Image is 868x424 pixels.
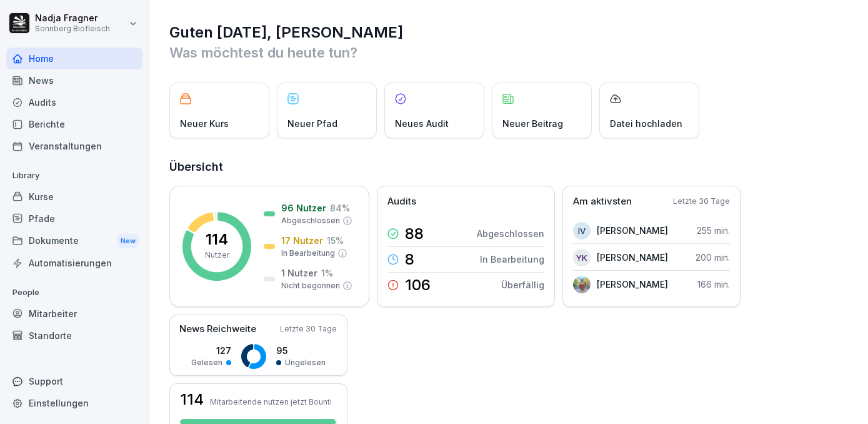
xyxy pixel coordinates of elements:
[573,222,591,240] div: IV
[480,253,544,266] p: In Bearbeitung
[6,69,142,91] a: News
[6,91,142,113] a: Audits
[573,194,632,209] p: Am aktivsten
[573,249,591,266] div: YK
[281,248,335,259] p: In Bearbeitung
[610,117,682,130] p: Datei hochladen
[180,392,204,407] h3: 114
[281,215,340,226] p: Abgeschlossen
[210,397,332,406] p: Mitarbeitende nutzen jetzt Bounti
[405,252,414,267] p: 8
[697,278,730,291] p: 166 min.
[6,252,142,274] a: Automatisierungen
[191,357,222,368] p: Gelesen
[477,227,544,240] p: Abgeschlossen
[501,278,544,291] p: Überfällig
[6,208,142,230] a: Pfade
[6,113,142,135] a: Berichte
[169,43,849,63] p: Was möchtest du heute tun?
[330,201,350,215] p: 84 %
[117,234,139,248] div: New
[405,226,424,241] p: 88
[281,280,340,291] p: Nicht begonnen
[597,251,668,264] p: [PERSON_NAME]
[287,117,337,130] p: Neuer Pfad
[281,234,323,247] p: 17 Nutzer
[180,117,229,130] p: Neuer Kurs
[179,322,256,336] p: News Reichweite
[35,13,110,24] p: Nadja Fragner
[191,344,231,357] p: 127
[6,283,142,303] p: People
[169,23,849,43] h1: Guten [DATE], [PERSON_NAME]
[205,250,229,261] p: Nutzer
[321,266,333,280] p: 1 %
[673,196,730,207] p: Letzte 30 Tage
[696,251,730,264] p: 200 min.
[35,24,110,33] p: Sonnberg Biofleisch
[697,224,730,237] p: 255 min.
[285,357,326,368] p: Ungelesen
[6,325,142,346] a: Standorte
[597,224,668,237] p: [PERSON_NAME]
[597,278,668,291] p: [PERSON_NAME]
[6,303,142,325] a: Mitarbeiter
[405,278,431,293] p: 106
[395,117,449,130] p: Neues Audit
[327,234,344,247] p: 15 %
[502,117,563,130] p: Neuer Beitrag
[280,323,337,335] p: Letzte 30 Tage
[6,135,142,157] a: Veranstaltungen
[6,166,142,186] p: Library
[206,232,228,247] p: 114
[6,48,142,69] a: Home
[6,392,142,414] a: Einstellungen
[281,201,326,215] p: 96 Nutzer
[6,186,142,208] a: Kurse
[6,230,142,253] a: DokumenteNew
[276,344,326,357] p: 95
[169,158,849,176] h2: Übersicht
[6,230,142,253] div: Dokumente
[573,276,591,293] img: il98eorql7o7ex2964xnzhyp.png
[387,194,416,209] p: Audits
[281,266,317,280] p: 1 Nutzer
[6,370,142,392] div: Support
